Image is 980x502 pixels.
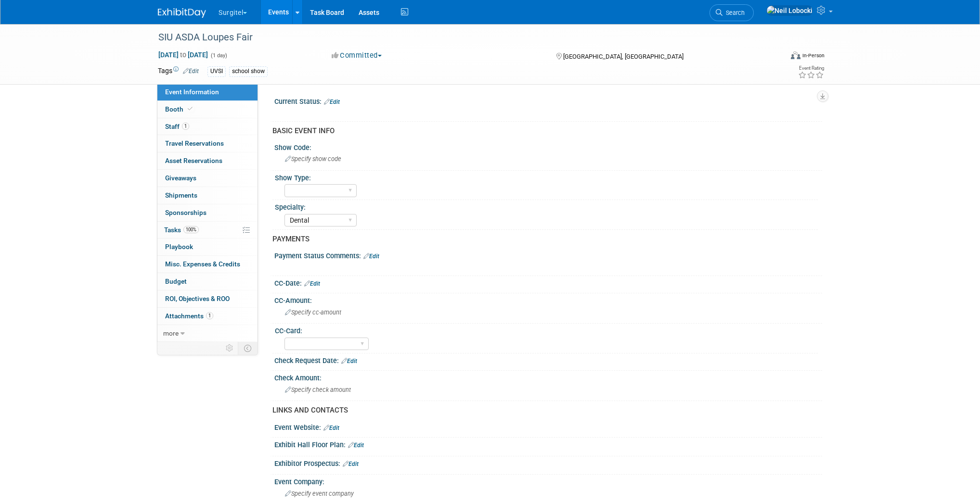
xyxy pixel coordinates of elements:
[157,187,258,204] a: Shipments
[157,325,258,342] a: more
[165,312,213,320] span: Attachments
[157,204,258,221] a: Sponsorships
[179,51,188,59] span: to
[165,209,206,216] span: Sponsorships
[324,99,340,105] a: Edit
[157,135,258,152] a: Travel Reservations
[182,123,189,130] span: 1
[275,200,818,212] div: Specialty:
[157,152,258,169] a: Asset Reservations
[725,50,825,64] div: Event Format
[304,280,320,287] a: Edit
[563,53,683,60] span: [GEOGRAPHIC_DATA], [GEOGRAPHIC_DATA]
[274,371,822,383] div: Check Amount:
[164,226,199,234] span: Tasks
[722,9,745,16] span: Search
[206,312,213,319] span: 1
[158,8,206,18] img: ExhibitDay
[272,234,815,244] div: PAYMENTS
[157,273,258,290] a: Budget
[165,139,224,147] span: Travel Reservations
[183,226,199,233] span: 100%
[802,52,825,59] div: In-Person
[323,425,339,431] a: Edit
[341,358,357,364] a: Edit
[165,260,240,268] span: Misc. Expenses & Credits
[709,4,754,21] a: Search
[158,50,208,59] span: [DATE] [DATE]
[274,353,822,366] div: Check Request Date:
[155,29,768,46] div: SIU ASDA Loupes Fair
[274,276,822,289] div: CC-Date:
[275,171,818,183] div: Show Type:
[343,461,359,467] a: Edit
[363,253,379,260] a: Edit
[798,66,824,71] div: Event Rating
[791,51,800,59] img: Format-Inperson.png
[165,243,193,251] span: Playbook
[274,456,822,469] div: Exhibitor Prospectus:
[157,118,258,135] a: Staff1
[229,66,268,76] div: school show
[165,123,189,130] span: Staff
[157,170,258,187] a: Giveaways
[165,277,187,285] span: Budget
[158,66,199,77] td: Tags
[221,342,238,354] td: Personalize Event Tab Strip
[285,155,341,163] span: Specify show code
[272,405,815,415] div: LINKS AND CONTACTS
[157,256,258,273] a: Misc. Expenses & Credits
[207,66,226,76] div: UVSI
[274,94,822,107] div: Current Status:
[274,249,822,261] div: Payment Status Comments:
[183,68,199,75] a: Edit
[165,88,219,96] span: Event Information
[157,308,258,325] a: Attachments1
[238,342,258,354] td: Toggle Event Tabs
[274,420,822,433] div: Event Website:
[285,386,351,393] span: Specify check amount
[274,140,822,152] div: Show Code:
[165,295,230,302] span: ROI, Objectives & ROO
[157,84,258,100] a: Event Information
[275,324,818,336] div: CC-Card:
[188,106,193,112] i: Booth reservation complete
[272,126,815,136] div: BASIC EVENT INFO
[165,191,197,199] span: Shipments
[766,5,813,16] img: Neil Lobocki
[274,438,822,450] div: Exhibit Hall Floor Plan:
[165,174,196,182] span: Giveaways
[157,238,258,255] a: Playbook
[157,290,258,307] a: ROI, Objectives & ROO
[157,222,258,238] a: Tasks100%
[348,442,364,449] a: Edit
[274,475,822,487] div: Event Company:
[274,293,822,305] div: CC-Amount:
[165,105,194,113] span: Booth
[285,490,354,497] span: Specify event company
[165,157,222,164] span: Asset Reservations
[285,309,341,316] span: Specify cc-amount
[328,50,386,61] button: Committed
[163,329,179,337] span: more
[157,101,258,118] a: Booth
[210,52,227,59] span: (1 day)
